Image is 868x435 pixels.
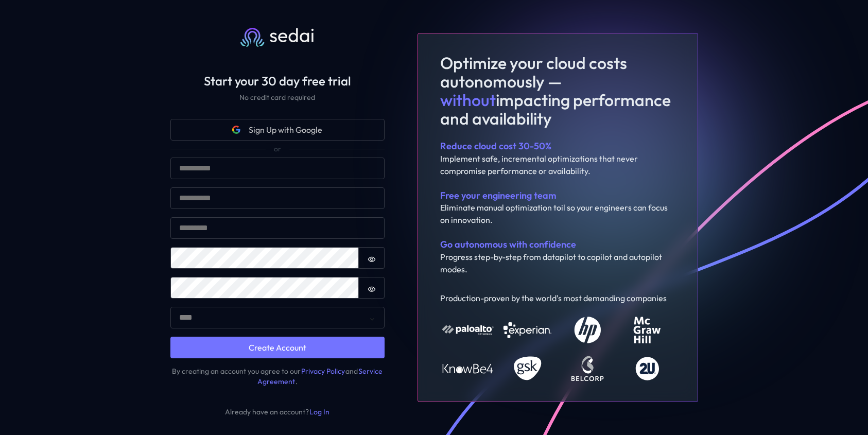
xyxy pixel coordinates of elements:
[440,251,675,275] div: Progress step-by-step from datapilot to copilot and autopilot modes.
[170,407,385,417] div: Already have an account?
[309,407,330,417] a: Log In
[301,366,345,376] a: Privacy Policy
[440,152,675,177] div: Implement safe, incremental optimizations that never compromise performance or availability.
[359,277,385,299] button: Show password
[249,124,322,136] span: Sign Up with Google
[440,238,675,250] div: Go autonomous with confidence
[440,201,675,226] div: Eliminate manual optimization toil so your engineers can focus on innovation.
[440,292,675,304] div: Production-proven by the world's most demanding companies
[170,337,385,358] button: Create Account
[440,90,496,110] span: without
[170,367,385,387] div: By creating an account you agree to our and .
[359,247,385,269] button: Show password
[232,126,240,134] svg: Google icon
[170,119,385,141] button: Google iconSign Up with Google
[154,74,401,89] h2: Start your 30 day free trial
[440,189,675,201] div: Free your engineering team
[154,93,401,103] div: No credit card required
[257,366,383,387] a: Service Agreement
[440,54,675,128] h1: Optimize your cloud costs autonomously — impacting performance and availability
[440,140,675,152] div: Reduce cloud cost 30-50%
